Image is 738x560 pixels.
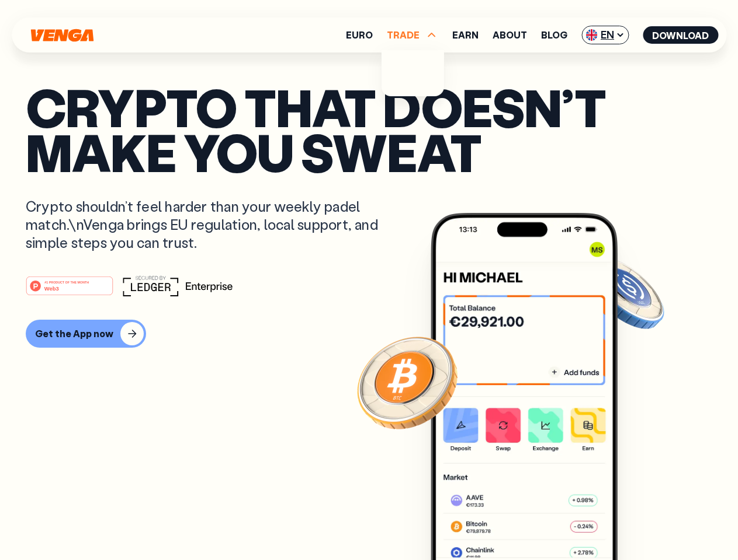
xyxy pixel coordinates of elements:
img: flag-uk [585,29,597,41]
span: EN [581,26,629,44]
div: Get the App now [35,328,113,339]
svg: Home [29,29,95,42]
img: Bitcoin [355,330,460,435]
a: About [493,30,527,40]
button: Get the App now [26,320,146,348]
p: Crypto that doesn’t make you sweat [26,85,712,174]
span: TRADE [387,30,420,40]
span: TRADE [387,28,438,42]
tspan: Web3 [44,285,59,291]
a: #1 PRODUCT OF THE MONTHWeb3 [26,283,113,298]
img: USDC coin [583,251,667,335]
p: Crypto shouldn’t feel harder than your weekly padel match.\nVenga brings EU regulation, local sup... [26,197,395,252]
tspan: #1 PRODUCT OF THE MONTH [44,280,89,283]
a: Blog [541,30,567,40]
a: Get the App now [26,320,712,348]
a: Earn [452,30,479,40]
a: Euro [346,30,373,40]
button: Download [643,26,718,44]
